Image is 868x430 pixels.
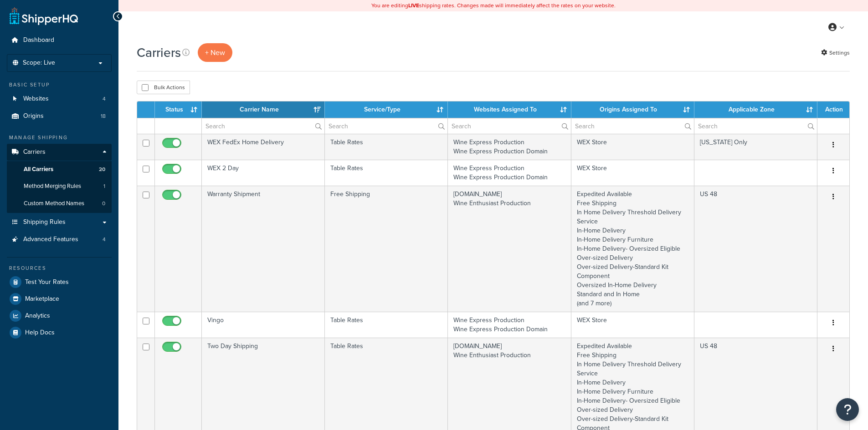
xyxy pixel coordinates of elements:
[817,101,849,118] th: Action
[325,118,447,134] input: Search
[7,81,112,89] div: Basic Setup
[821,46,850,59] a: Settings
[7,32,112,49] a: Dashboard
[571,101,694,118] th: Origins Assigned To: activate to sort column ascending
[7,144,112,213] li: Carriers
[101,112,106,120] span: 18
[7,134,112,142] div: Manage Shipping
[24,200,84,207] span: Custom Method Names
[7,231,112,248] li: Advanced Features
[7,91,112,107] li: Websites
[103,182,105,190] span: 1
[25,295,59,303] span: Marketplace
[7,324,112,341] a: Help Docs
[325,160,448,186] td: Table Rates
[571,312,694,338] td: WEX Store
[202,160,325,186] td: WEX 2 Day
[7,291,112,307] a: Marketplace
[137,44,181,61] h1: Carriers
[202,101,325,118] th: Carrier Name: activate to sort column ascending
[23,95,49,103] span: Websites
[571,134,694,160] td: WEX Store
[7,108,112,125] a: Origins 18
[7,178,112,195] a: Method Merging Rules 1
[23,36,54,44] span: Dashboard
[23,148,46,156] span: Carriers
[23,112,44,120] span: Origins
[836,398,859,421] button: Open Resource Center
[7,195,112,212] li: Custom Method Names
[325,101,448,118] th: Service/Type: activate to sort column ascending
[25,329,55,337] span: Help Docs
[7,108,112,125] li: Origins
[7,231,112,248] a: Advanced Features 4
[202,134,325,160] td: WEX FedEx Home Delivery
[571,186,694,312] td: Expedited Available Free Shipping In Home Delivery Threshold Delivery Service In-Home Delivery In...
[202,186,325,312] td: Warranty Shipment
[7,161,112,178] li: All Carriers
[7,91,112,107] a: Websites 4
[448,312,571,338] td: Wine Express Production Wine Express Production Domain
[325,134,448,160] td: Table Rates
[7,178,112,195] li: Method Merging Rules
[7,274,112,290] a: Test Your Rates
[408,1,419,10] b: LIVE
[448,186,571,312] td: [DOMAIN_NAME] Wine Enthusiast Production
[202,118,324,134] input: Search
[325,186,448,312] td: Free Shipping
[103,236,106,243] span: 4
[325,312,448,338] td: Table Rates
[137,81,190,94] button: Bulk Actions
[694,134,817,160] td: [US_STATE] Only
[571,118,694,134] input: Search
[7,308,112,324] a: Analytics
[7,144,112,161] a: Carriers
[448,101,571,118] th: Websites Assigned To: activate to sort column ascending
[25,312,50,320] span: Analytics
[571,160,694,186] td: WEX Store
[24,182,81,190] span: Method Merging Rules
[448,134,571,160] td: Wine Express Production Wine Express Production Domain
[25,278,69,286] span: Test Your Rates
[694,186,817,312] td: US 48
[7,161,112,178] a: All Carriers 20
[24,166,53,173] span: All Carriers
[103,95,106,103] span: 4
[23,59,55,67] span: Scope: Live
[10,7,78,25] a: ShipperHQ Home
[448,160,571,186] td: Wine Express Production Wine Express Production Domain
[694,118,817,134] input: Search
[99,166,105,173] span: 20
[7,264,112,272] div: Resources
[7,195,112,212] a: Custom Method Names 0
[202,312,325,338] td: Vingo
[448,118,570,134] input: Search
[23,218,66,226] span: Shipping Rules
[198,43,232,62] button: + New
[23,236,78,243] span: Advanced Features
[102,200,105,207] span: 0
[155,101,202,118] th: Status: activate to sort column ascending
[694,101,817,118] th: Applicable Zone: activate to sort column ascending
[7,214,112,231] a: Shipping Rules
